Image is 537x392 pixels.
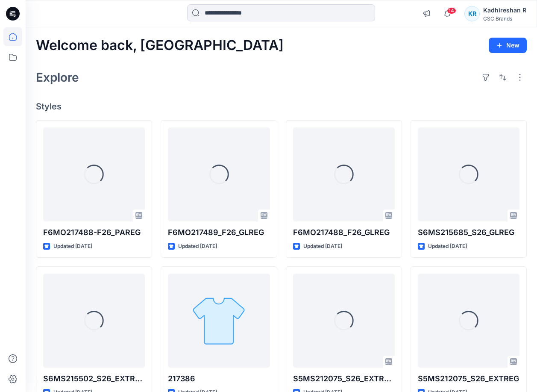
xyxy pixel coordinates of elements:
[418,227,519,239] p: S6MS215685_S26_GLREG
[483,5,526,15] div: Kadhireshan R
[489,38,527,53] button: New
[36,38,284,53] h2: Welcome back, [GEOGRAPHIC_DATA]
[43,227,145,239] p: F6MO217488-F26_PAREG
[293,373,395,385] p: S5MS212075_S26_EXTREG_TALL
[43,373,145,385] p: S6MS215502_S26_EXTREG
[168,274,270,368] a: 217386
[36,101,527,112] h4: Styles
[447,7,456,14] span: 14
[303,242,342,251] p: Updated [DATE]
[483,15,526,22] div: CSC Brands
[53,242,92,251] p: Updated [DATE]
[428,242,467,251] p: Updated [DATE]
[178,242,217,251] p: Updated [DATE]
[36,71,79,84] h2: Explore
[168,227,270,239] p: F6MO217489_F26_GLREG
[168,373,270,385] p: 217386
[464,6,480,21] div: KR
[418,373,519,385] p: S5MS212075_S26_EXTREG
[293,227,395,239] p: F6MO217488_F26_GLREG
